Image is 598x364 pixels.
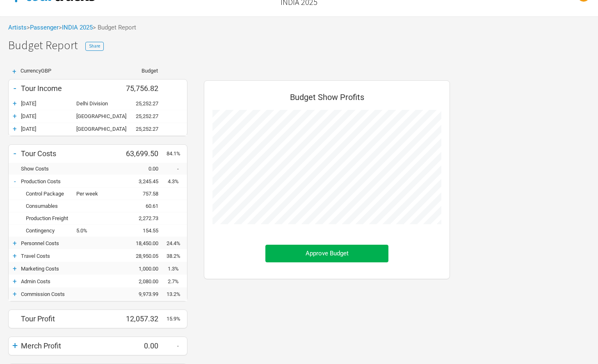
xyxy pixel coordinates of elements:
div: 3,245.45 [117,178,167,184]
div: Contingency [21,227,76,234]
div: + [9,239,21,247]
div: 24.4% [167,240,187,246]
div: 1.3% [167,266,187,272]
div: 84.1% [167,150,187,157]
h1: Budget Report [8,39,598,52]
div: 2,080.00 [117,278,167,284]
div: Mumbai [76,113,117,119]
div: 25,252.27 [117,126,167,132]
div: 2.7% [167,278,187,284]
span: Approve Budget [306,250,349,257]
span: Share [89,43,100,49]
div: - [9,177,21,185]
div: 12,057.32 [117,314,167,323]
div: Marketing Costs [21,266,117,272]
div: + [9,252,21,260]
div: 5.0% [76,227,117,234]
div: Production Freight [21,215,117,221]
div: 0.00 [117,166,167,172]
div: 4.3% [167,178,187,184]
a: INDIA 2025 [62,24,93,31]
div: Consumables [21,203,117,209]
div: 18-Nov-25 [21,100,76,107]
div: 18,450.00 [117,240,167,246]
div: Merch Profit [21,341,117,350]
div: Production Costs [21,178,117,184]
div: Tour Profit [21,314,117,323]
div: + [8,68,21,75]
div: Show Costs [21,166,117,172]
div: 60.61 [117,203,167,209]
div: 757.58 [117,191,167,197]
span: > [59,25,93,31]
div: 25,252.27 [117,100,167,107]
div: - [167,166,187,172]
div: 13.2% [167,291,187,297]
div: + [9,112,21,120]
div: Budget [117,68,158,73]
div: 28,950.05 [117,253,167,259]
div: 9,973.99 [117,291,167,297]
button: Share [85,42,104,51]
div: 25,252.27 [117,113,167,119]
div: 22-Nov-25 [21,126,76,132]
div: Delhi Division [76,100,117,107]
div: Admin Costs [21,278,117,284]
span: > Budget Report [93,25,136,31]
div: Personnel Costs [21,240,117,246]
div: - [9,82,21,94]
div: 38.2% [167,253,187,259]
button: Approve Budget [265,245,388,262]
div: 2,272.73 [117,215,167,221]
div: Per week [76,191,117,197]
div: 75,756.82 [117,84,167,93]
div: - [9,148,21,159]
div: + [9,125,21,133]
div: + [9,99,21,107]
div: 1,000.00 [117,266,167,272]
div: Budget Show Profits [212,89,441,110]
div: Tour Costs [21,149,117,158]
div: Tour Income [21,84,117,93]
span: Currency GBP [21,68,51,74]
a: Passenger [30,24,59,31]
div: Bengaluru [76,126,117,132]
div: 0.00 [117,341,167,350]
div: Travel Costs [21,253,117,259]
div: 63,699.50 [117,149,167,158]
div: + [9,290,21,298]
div: + [9,277,21,285]
span: > [27,25,59,31]
div: + [9,340,21,351]
div: + [9,264,21,273]
div: Control Package [21,191,76,197]
div: - [167,343,187,349]
div: Commission Costs [21,291,117,297]
a: Artists [8,24,27,31]
div: 154.55 [117,227,167,234]
div: 15.9% [167,316,187,322]
div: 21-Nov-25 [21,113,76,119]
